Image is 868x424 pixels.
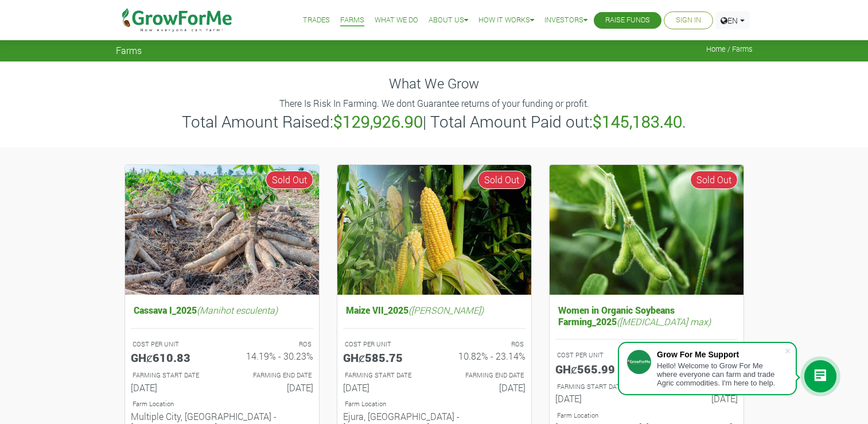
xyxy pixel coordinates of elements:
[345,371,424,380] p: FARMING START DATE
[706,45,753,53] span: Home / Farms
[125,165,319,295] img: growforme image
[445,340,524,349] p: ROS
[655,393,738,404] h6: [DATE]
[116,45,142,56] span: Farms
[557,411,736,421] p: Location of Farm
[617,315,711,327] i: ([MEDICAL_DATA] max)
[445,371,524,380] p: FARMING END DATE
[133,399,312,409] p: Location of Farm
[118,97,751,110] p: There Is Risk In Farming. We dont Guarantee returns of your funding or profit.
[116,75,753,92] h4: What We Grow
[133,340,212,349] p: COST PER UNIT
[231,350,313,361] h6: 14.19% - 30.23%
[303,14,330,26] a: Trades
[657,361,784,387] div: Hello! Welcome to Grow For Me where everyone can farm and trade Agric commodities. I'm here to help.
[676,14,701,26] a: Sign In
[343,302,526,318] h5: Maize VII_2025
[337,165,531,295] img: growforme image
[340,14,364,26] a: Farms
[550,165,744,295] img: growforme image
[118,112,751,132] h3: Total Amount Raised: | Total Amount Paid out: .
[657,350,784,359] div: Grow For Me Support
[429,14,468,26] a: About Us
[231,382,313,393] h6: [DATE]
[690,171,738,189] span: Sold Out
[443,350,526,361] h6: 10.82% - 23.14%
[343,350,426,364] h5: GHȼ585.75
[343,382,426,393] h6: [DATE]
[232,340,312,349] p: ROS
[333,111,423,132] b: $129,926.90
[557,350,636,360] p: COST PER UNIT
[593,111,682,132] b: $145,183.40
[408,304,484,316] i: ([PERSON_NAME])
[555,302,738,329] h5: Women in Organic Soybeans Farming_2025
[555,393,638,404] h6: [DATE]
[131,302,313,318] h5: Cassava I_2025
[345,399,524,409] p: Location of Farm
[345,340,424,349] p: COST PER UNIT
[375,14,418,26] a: What We Do
[557,382,636,392] p: FARMING START DATE
[133,371,212,380] p: FARMING START DATE
[478,14,534,26] a: How it Works
[478,171,526,189] span: Sold Out
[232,371,312,380] p: FARMING END DATE
[197,304,278,316] i: (Manihot esculenta)
[555,362,638,376] h5: GHȼ565.99
[544,14,587,26] a: Investors
[443,382,526,393] h6: [DATE]
[131,350,213,364] h5: GHȼ610.83
[131,382,213,393] h6: [DATE]
[605,14,650,26] a: Raise Funds
[715,11,750,29] a: EN
[266,171,313,189] span: Sold Out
